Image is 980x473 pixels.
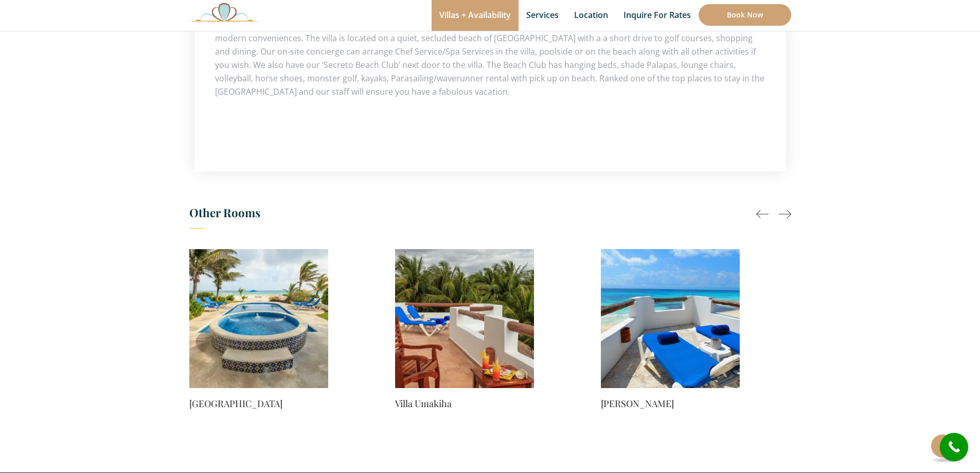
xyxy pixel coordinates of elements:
a: [PERSON_NAME] [601,396,740,411]
p: The owner has not overlooked a thing for your leisure and comfort including daily maid service an... [215,5,765,98]
a: [GEOGRAPHIC_DATA] [189,396,328,411]
img: Awesome Logo [189,3,259,22]
a: call [940,433,968,461]
i: call [942,435,966,459]
h3: Other Rooms [189,202,791,229]
span: More about your private beach front villa: [215,113,377,124]
a: Book Now [699,4,791,26]
a: Villa Umakiha [395,396,534,411]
